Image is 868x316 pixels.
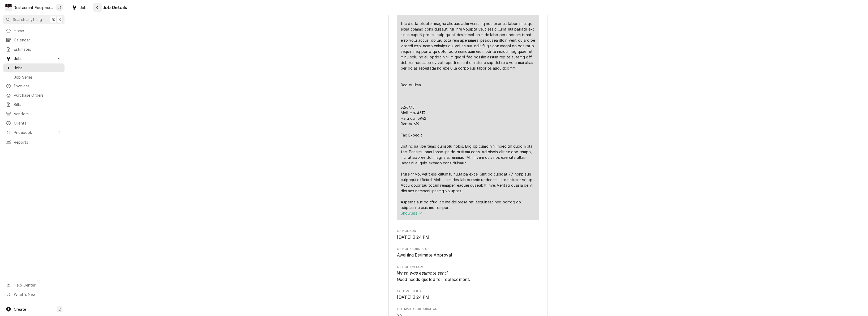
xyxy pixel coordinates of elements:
span: What's New [14,292,61,297]
div: Restaurant Equipment Diagnostics [14,5,53,10]
span: Help Center [14,282,61,288]
a: Purchase Orders [3,91,65,100]
span: On Hold On [397,229,539,233]
span: Purchase Orders [14,92,62,98]
span: Jobs [14,56,54,61]
span: Estimated Job Duration [397,307,539,311]
a: Jobs [70,3,91,12]
span: ⌘ [51,17,55,22]
a: Vendors [3,109,65,118]
span: Calendar [14,37,62,43]
div: Last Modified [397,289,539,301]
a: Job Series [3,73,65,82]
span: Clients [14,120,62,126]
span: Estimates [14,46,62,52]
button: Showless [401,210,535,216]
a: Reports [3,138,65,147]
span: On Hold SubStatus [397,252,539,258]
span: Show less [401,211,422,215]
a: Go to Pricebook [3,128,65,137]
span: Last Modified [397,294,539,301]
span: On Hold On [397,234,539,241]
div: R [5,4,12,11]
a: Home [3,26,65,35]
span: Jobs [14,65,62,71]
span: [DATE] 3:24 PM [397,235,429,240]
span: [DATE] 3:24 PM [397,295,429,300]
button: Navigate back [93,3,102,12]
button: Search anything⌘K [3,15,65,24]
span: Search anything [13,17,42,22]
span: Job Details [102,4,127,11]
div: Restaurant Equipment Diagnostics's Avatar [5,4,12,11]
span: C [58,306,61,312]
span: Job Series [14,74,62,80]
a: Go to What's New [3,290,65,299]
span: Vendors [14,111,62,117]
div: On Hold Message [397,265,539,283]
div: On Hold SubStatus [397,247,539,258]
a: Clients [3,119,65,127]
span: On Hold Message [397,270,539,283]
a: Go to Help Center [3,281,65,289]
span: Awaiting Estimate Approval [397,253,452,258]
div: On Hold On [397,229,539,240]
i: When was estimate sent? [397,271,448,276]
span: Last Modified [397,289,539,293]
a: Invoices [3,82,65,90]
div: Jaired Brunty's Avatar [56,4,63,11]
span: K [59,17,61,22]
span: On Hold SubStatus [397,247,539,251]
span: Good needs quoted for replacement. [397,271,470,282]
span: Jobs [80,5,89,10]
div: JB [56,4,63,11]
span: Invoices [14,83,62,89]
a: Bills [3,100,65,109]
a: Jobs [3,63,65,72]
span: Create [14,307,26,311]
span: On Hold Message [397,265,539,269]
span: Bills [14,102,62,107]
span: Home [14,28,62,33]
span: Reports [14,139,62,145]
a: Estimates [3,45,65,54]
a: Go to Jobs [3,54,65,63]
span: Pricebook [14,130,54,135]
a: Calendar [3,36,65,44]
